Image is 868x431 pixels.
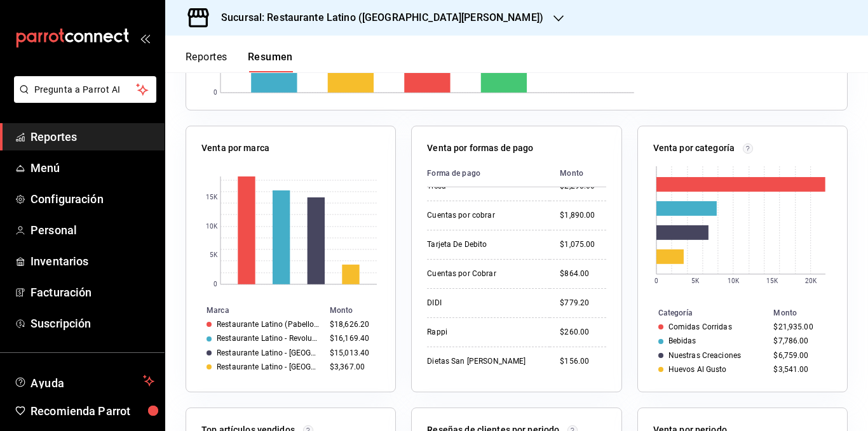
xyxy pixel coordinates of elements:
button: Pregunta a Parrot AI [14,76,156,103]
th: Monto [550,160,606,187]
div: $18,626.20 [330,320,375,329]
div: $15,013.40 [330,348,375,357]
text: 15K [766,277,778,284]
text: 10K [206,223,218,230]
div: Tarjeta De Debito [427,239,539,250]
div: navigation tabs [186,51,293,72]
div: $21,935.00 [773,322,827,331]
button: Reportes [186,51,227,72]
span: Recomienda Parrot [31,402,154,420]
th: Categoría [638,306,769,320]
div: DIDI [427,298,539,308]
text: 15K [206,194,218,201]
span: Personal [31,222,154,239]
p: Venta por marca [201,142,269,155]
span: Ayuda [31,373,138,388]
div: Cuentas por Cobrar [427,269,539,279]
div: $156.00 [560,356,606,367]
span: Menú [31,159,154,176]
span: Facturación [31,284,154,301]
div: $3,541.00 [773,365,827,374]
text: 20K [804,277,817,284]
text: 0 [214,90,217,96]
div: $6,759.00 [773,351,827,360]
div: $260.00 [560,327,606,338]
text: 0 [214,281,217,288]
div: Restaurante Latino (Pabellon) [217,320,320,329]
a: Pregunta a Parrot AI [9,92,156,105]
th: Monto [768,306,847,320]
text: 5K [691,277,700,284]
div: Restaurante Latino - Revolucion [217,334,320,343]
div: $1,890.00 [560,210,606,221]
div: $1,075.00 [560,239,606,250]
span: Suscripción [31,315,154,332]
p: Venta por formas de pago [427,142,533,155]
th: Forma de pago [427,160,550,187]
div: $864.00 [560,269,606,279]
th: Monto [325,303,395,317]
text: 5K [210,252,218,259]
span: Inventarios [31,253,154,270]
div: Restaurante Latino - [GEOGRAPHIC_DATA][PERSON_NAME] MTY [217,348,320,357]
span: Reportes [31,128,154,145]
div: Restaurante Latino - [GEOGRAPHIC_DATA][PERSON_NAME] [217,362,320,371]
div: $7,786.00 [773,336,827,345]
div: Rappi [427,327,539,338]
div: Huevos Al Gusto [668,365,727,374]
div: Nuestras Creaciones [668,351,741,360]
th: Marca [186,303,325,317]
div: $3,367.00 [330,362,375,371]
button: Resumen [248,51,293,72]
text: 0 [654,277,658,284]
div: $779.20 [560,298,606,308]
div: $16,169.40 [330,334,375,343]
div: Dietas San [PERSON_NAME] [427,356,539,367]
p: Venta por categoría [653,142,735,155]
text: 10K [727,277,739,284]
div: Comidas Corridas [668,322,732,331]
button: open_drawer_menu [140,33,150,43]
div: Bebidas [668,336,696,345]
span: Configuración [31,190,154,208]
div: Cuentas por cobrar [427,210,539,221]
h3: Sucursal: Restaurante Latino ([GEOGRAPHIC_DATA][PERSON_NAME]) [211,10,543,25]
span: Pregunta a Parrot AI [34,83,137,96]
